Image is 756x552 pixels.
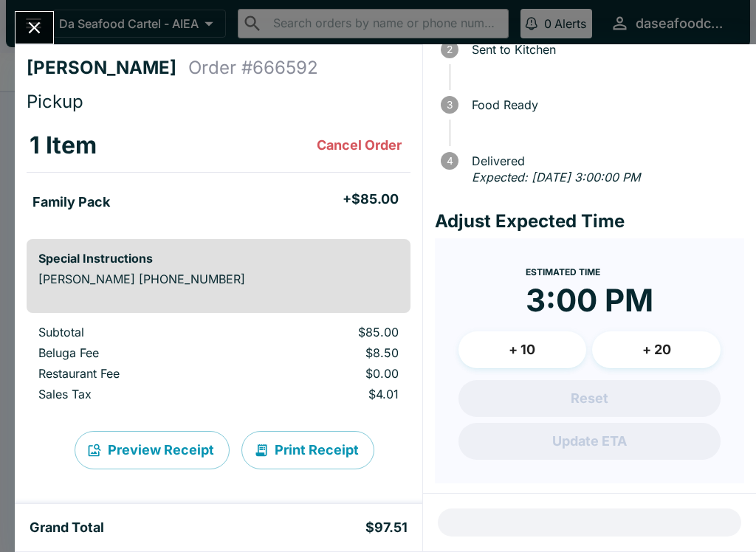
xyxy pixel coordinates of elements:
[464,98,744,111] span: Food Ready
[38,345,230,360] p: Beluga Fee
[188,57,318,79] h4: Order # 666592
[30,519,104,537] h5: Grand Total
[38,366,230,381] p: Restaurant Fee
[38,251,399,266] h6: Special Instructions
[472,170,640,184] em: Expected: [DATE] 3:00:00 PM
[365,519,408,537] h5: $97.51
[464,154,744,168] span: Delivered
[447,99,453,111] text: 3
[253,387,398,401] p: $4.01
[435,210,744,232] h4: Adjust Expected Time
[27,325,410,407] table: orders table
[32,193,110,211] h5: Family Pack
[446,155,453,167] text: 4
[253,325,398,339] p: $85.00
[27,57,188,79] h4: [PERSON_NAME]
[16,12,53,44] button: Close
[27,119,410,227] table: orders table
[458,331,587,368] button: + 10
[241,431,374,469] button: Print Receipt
[38,387,230,401] p: Sales Tax
[343,190,399,208] h5: + $85.00
[592,331,721,368] button: + 20
[253,366,398,381] p: $0.00
[27,91,83,112] span: Pickup
[38,272,399,286] p: [PERSON_NAME] [PHONE_NUMBER]
[526,266,600,277] span: Estimated Time
[30,131,97,160] h3: 1 Item
[253,345,398,360] p: $8.50
[38,325,230,339] p: Subtotal
[526,281,653,320] time: 3:00 PM
[311,131,408,160] button: Cancel Order
[447,44,453,55] text: 2
[75,431,230,469] button: Preview Receipt
[464,43,744,56] span: Sent to Kitchen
